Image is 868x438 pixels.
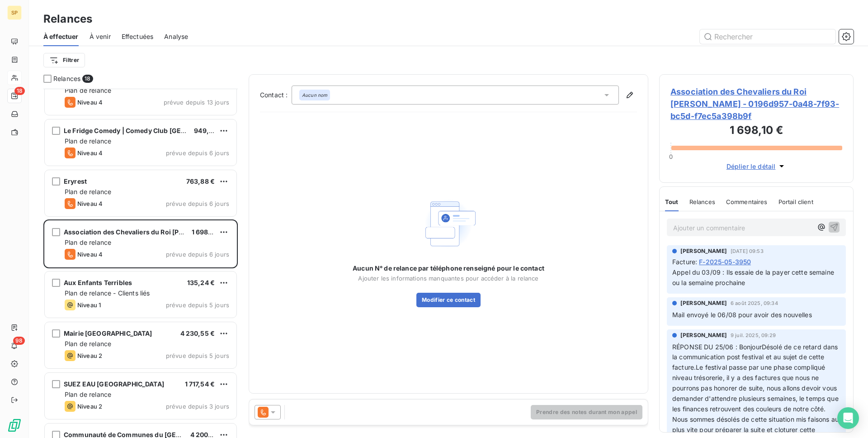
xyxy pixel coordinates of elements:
span: 0 [669,153,673,160]
span: 1 717,54 € [185,380,215,388]
button: Modifier ce contact [416,293,481,307]
span: Aux Enfants Terribles [64,279,132,286]
span: Eryrest [64,177,87,185]
span: prévue depuis 5 jours [166,352,229,359]
span: Association des Chevaliers du Roi [PERSON_NAME] [64,228,226,236]
div: grid [43,89,238,438]
span: 763,88 € [186,177,215,185]
span: Niveau 4 [77,251,103,258]
span: Association des Chevaliers du Roi [PERSON_NAME] - 0196d957-0a48-7f93-bc5d-f7ec5a398b9f [670,86,842,122]
input: Rechercher [700,29,835,44]
span: Plan de relance [65,238,111,246]
span: Le Fridge Comedy | Comedy Club [GEOGRAPHIC_DATA] [64,127,236,134]
span: Appel du 03/09 : Ils essaie de la payer cette semaine ou la semaine prochaine [672,268,836,286]
span: Tout [665,198,679,205]
span: Aucun N° de relance par téléphone renseigné pour le contact [353,264,544,273]
span: Niveau 1 [77,301,101,309]
span: prévue depuis 6 jours [166,251,229,258]
span: Plan de relance [65,390,111,398]
span: prévue depuis 6 jours [166,200,229,207]
img: Logo LeanPay [7,418,22,433]
span: [DATE] 09:53 [731,248,764,254]
h3: Relances [43,11,92,27]
span: Portail client [778,198,813,205]
span: prévue depuis 3 jours [166,403,229,410]
span: Mail envoyé le 06/08 pour avoir des nouvelles [672,311,812,319]
img: Empty state [420,195,477,253]
span: 135,24 € [187,279,215,286]
span: Facture : [672,257,697,267]
span: Niveau 4 [77,200,103,207]
em: Aucun nom [302,92,327,98]
span: À effectuer [43,32,79,41]
button: Filtrer [43,53,85,67]
span: Plan de relance [65,86,111,94]
span: 9 juil. 2025, 09:29 [731,333,776,338]
button: Prendre des notes durant mon appel [531,405,642,419]
h3: 1 698,10 € [670,122,842,140]
span: SUEZ EAU [GEOGRAPHIC_DATA] [64,380,164,388]
span: Commentaires [726,198,768,205]
span: 18 [14,87,25,95]
span: 949,50 € [194,127,223,134]
span: 6 août 2025, 09:34 [731,300,778,306]
span: 98 [13,337,25,345]
span: Plan de relance [65,340,111,348]
span: Plan de relance - Clients liés [65,289,150,297]
span: Effectuées [122,32,154,41]
span: Relances [689,198,715,205]
span: [PERSON_NAME] [680,247,727,255]
button: Déplier le détail [724,161,789,171]
label: Contact : [260,90,292,100]
span: [PERSON_NAME] [680,331,727,339]
span: 1 698,10 € [192,228,223,236]
span: 4 230,55 € [180,329,215,337]
span: Mairie [GEOGRAPHIC_DATA] [64,329,152,337]
span: À venir [90,32,111,41]
span: Plan de relance [65,188,111,195]
span: Relances [53,74,80,83]
span: Niveau 4 [77,99,103,106]
span: Niveau 2 [77,352,102,359]
span: prévue depuis 13 jours [164,99,229,106]
span: F-2025-05-3950 [699,257,751,267]
span: 18 [82,75,93,83]
span: Déplier le détail [726,162,776,171]
span: Analyse [164,32,188,41]
span: Plan de relance [65,137,111,145]
div: Open Intercom Messenger [837,407,859,429]
span: prévue depuis 6 jours [166,149,229,157]
span: [PERSON_NAME] [680,299,727,307]
span: prévue depuis 5 jours [166,301,229,309]
span: Ajouter les informations manquantes pour accéder à la relance [358,275,538,282]
span: Niveau 4 [77,149,103,157]
div: SP [7,5,22,20]
span: Niveau 2 [77,403,102,410]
